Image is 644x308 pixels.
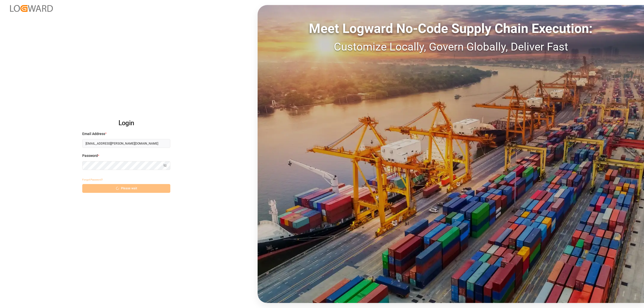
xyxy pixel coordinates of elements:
[82,131,105,137] span: Email Address
[82,115,170,131] h2: Login
[10,5,53,12] img: Logward_new_orange.png
[258,38,644,55] div: Customize Locally, Govern Globally, Deliver Fast
[82,139,170,148] input: Enter your email
[258,19,644,38] div: Meet Logward No-Code Supply Chain Execution:
[82,153,98,158] span: Password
